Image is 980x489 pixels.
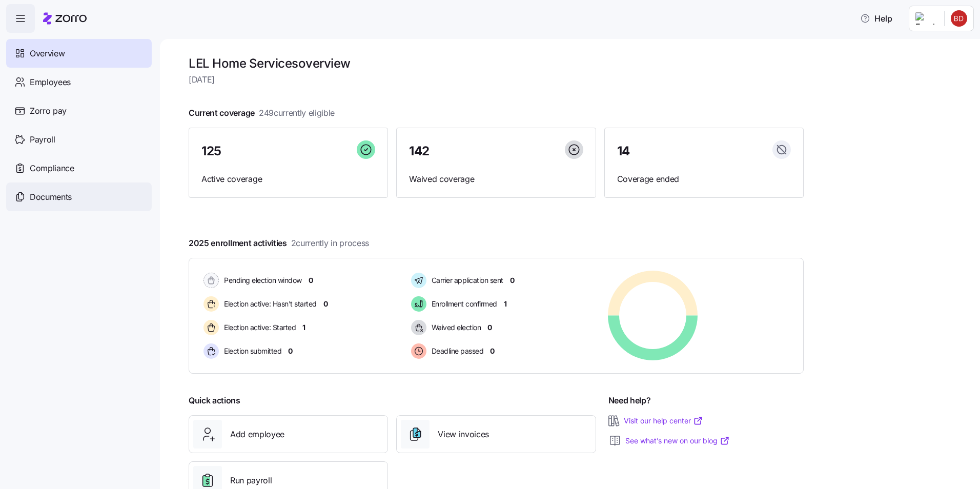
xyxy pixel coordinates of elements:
[291,237,369,250] span: 2 currently in process
[201,145,221,157] span: 125
[6,96,152,125] a: Zorro pay
[428,346,484,356] span: Deadline passed
[6,125,152,154] a: Payroll
[201,173,375,186] span: Active coverage
[428,275,503,286] span: Carrier application sent
[323,299,328,309] span: 0
[189,73,804,86] span: [DATE]
[428,299,497,309] span: Enrollment confirmed
[30,47,65,60] span: Overview
[490,346,495,356] span: 0
[6,182,152,211] a: Documents
[6,154,152,182] a: Compliance
[189,55,804,71] h1: LEL Home Services overview
[230,474,272,487] span: Run payroll
[189,107,335,119] span: Current coverage
[617,173,791,186] span: Coverage ended
[189,237,369,250] span: 2025 enrollment activities
[409,173,583,186] span: Waived coverage
[221,346,281,356] span: Election submitted
[487,322,492,333] span: 0
[221,322,296,333] span: Election active: Started
[6,68,152,96] a: Employees
[510,275,515,286] span: 0
[608,394,651,407] span: Need help?
[30,191,72,203] span: Documents
[309,275,313,286] span: 0
[438,428,489,441] span: View invoices
[221,299,317,309] span: Election active: Hasn't started
[288,346,293,356] span: 0
[504,299,507,309] span: 1
[428,322,481,333] span: Waived election
[30,133,55,146] span: Payroll
[259,107,335,119] span: 249 currently eligible
[30,162,74,175] span: Compliance
[30,76,71,89] span: Employees
[625,436,730,446] a: See what’s new on our blog
[915,12,936,25] img: Employer logo
[409,145,430,157] span: 142
[230,428,284,441] span: Add employee
[852,8,901,29] button: Help
[189,394,240,407] span: Quick actions
[30,105,67,117] span: Zorro pay
[6,39,152,68] a: Overview
[951,10,967,27] img: bfe5654d62d9ec7e5a1b51da026209b1
[302,322,305,333] span: 1
[221,275,302,286] span: Pending election window
[617,145,630,157] span: 14
[624,416,703,426] a: Visit our help center
[860,12,892,25] span: Help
